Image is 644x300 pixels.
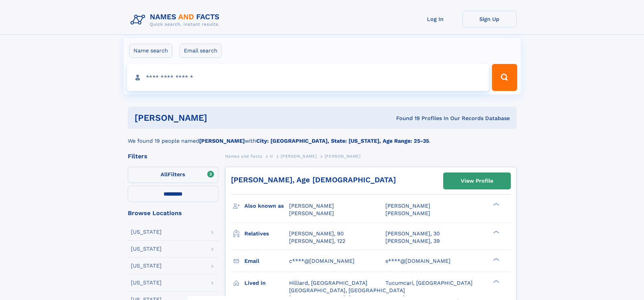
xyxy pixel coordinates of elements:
span: Tucumcari, [GEOGRAPHIC_DATA] [385,280,473,286]
button: Search Button [492,64,517,91]
img: Logo Names and Facts [128,11,225,29]
h3: Lived in [244,277,289,289]
a: Log In [408,11,462,27]
a: H [270,152,273,160]
a: [PERSON_NAME], 30 [385,230,440,237]
span: [GEOGRAPHIC_DATA], [GEOGRAPHIC_DATA] [289,287,405,294]
span: H [270,154,273,159]
span: All [161,171,168,178]
div: [US_STATE] [131,263,162,269]
div: ❯ [492,279,500,283]
span: [PERSON_NAME] [281,154,317,159]
div: Filters [128,153,218,159]
a: View Profile [444,173,510,189]
span: [PERSON_NAME] [325,154,361,159]
a: [PERSON_NAME], 39 [385,237,440,245]
span: [PERSON_NAME] [385,210,430,216]
a: [PERSON_NAME] [281,152,317,160]
h3: Email [244,255,289,267]
label: Name search [129,44,172,58]
a: Sign Up [462,11,517,27]
input: search input [127,64,489,91]
div: [US_STATE] [131,229,162,235]
div: ❯ [492,202,500,207]
label: Filters [128,167,218,183]
span: Hilliard, [GEOGRAPHIC_DATA] [289,280,367,286]
div: View Profile [461,173,493,189]
a: Names and Facts [225,152,262,160]
h3: Also known as [244,200,289,212]
label: Email search [180,44,222,58]
a: [PERSON_NAME], 90 [289,230,344,237]
span: [PERSON_NAME] [385,203,430,209]
div: [US_STATE] [131,280,162,285]
div: ❯ [492,257,500,261]
span: [PERSON_NAME] [289,203,334,209]
b: [PERSON_NAME] [199,138,245,144]
a: [PERSON_NAME], Age [DEMOGRAPHIC_DATA] [231,176,396,184]
div: ❯ [492,230,500,234]
div: [US_STATE] [131,246,162,252]
b: City: [GEOGRAPHIC_DATA], State: [US_STATE], Age Range: 25-35 [256,138,429,144]
div: Found 19 Profiles In Our Records Database [302,115,510,122]
div: We found 19 people named with . [128,129,517,145]
h3: Relatives [244,228,289,239]
h1: [PERSON_NAME] [135,114,302,122]
span: [PERSON_NAME] [289,210,334,216]
a: [PERSON_NAME], 122 [289,237,345,245]
div: Browse Locations [128,210,218,216]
